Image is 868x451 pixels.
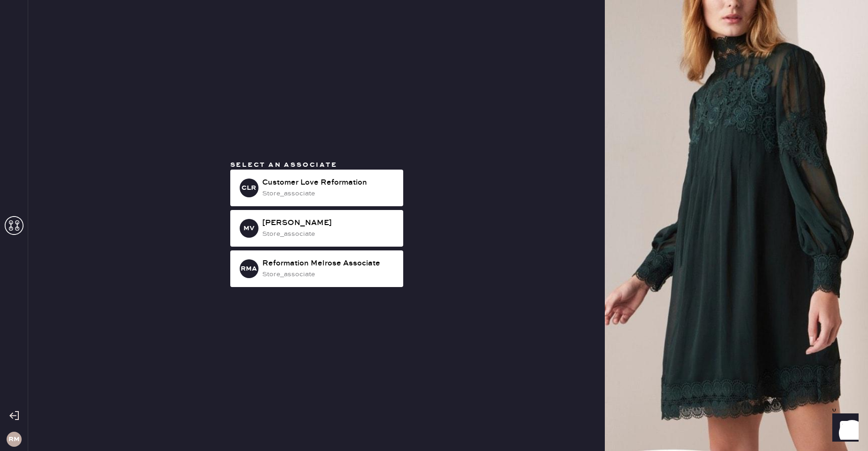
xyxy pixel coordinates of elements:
div: Reformation Melrose Associate [262,258,396,269]
div: store_associate [262,188,396,199]
span: Select an associate [230,161,337,169]
iframe: Front Chat [823,409,864,449]
h3: MV [243,225,254,232]
div: Customer Love Reformation [262,177,396,188]
h3: RM [8,436,20,443]
h3: CLR [242,185,256,191]
div: [PERSON_NAME] [262,218,396,229]
div: store_associate [262,269,396,280]
div: store_associate [262,229,396,239]
h3: RMA [241,265,257,272]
